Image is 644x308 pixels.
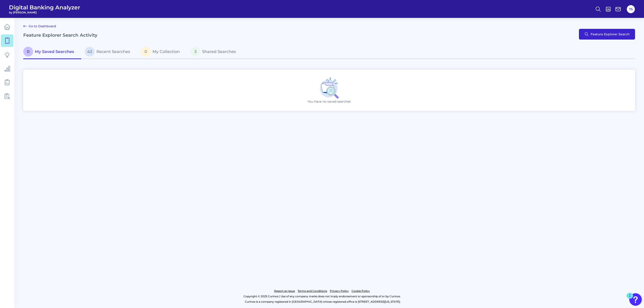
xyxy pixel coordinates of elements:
[96,49,130,54] span: Recent Searches
[579,29,635,40] button: Feature Explorer Search
[81,45,137,59] a: 43Recent Searches
[23,70,635,111] div: You have no saved searches
[629,296,631,302] div: 1
[9,11,80,14] span: by [PERSON_NAME]
[274,288,295,294] a: Report an issue
[298,288,327,294] a: Terms and Conditions
[141,47,151,57] span: 0
[352,288,370,294] a: Cookie Policy
[153,49,180,54] span: My Collection
[23,45,81,59] a: 0My Saved Searches
[591,32,630,36] span: Feature Explorer Search
[23,32,97,38] h2: Feature Explorer Search Activity
[22,294,622,299] p: Copyright © 2025 Curinos | Use of any company marks does not imply endorsement or sponsorship of ...
[191,47,200,57] span: 3
[627,5,635,13] button: TS
[629,293,642,306] button: Open Resource Center, 1 new notification
[85,47,95,57] span: 43
[23,47,33,57] span: 0
[35,49,74,54] span: My Saved Searches
[23,299,622,304] p: Curinos is a company registered in [GEOGRAPHIC_DATA] whose registered office is [STREET_ADDRESS][...
[202,49,236,54] span: Shared Searches
[23,23,56,29] a: Go to Dashboard
[187,45,243,59] a: 3Shared Searches
[9,4,80,11] span: Digital Banking Analyzer
[330,288,349,294] a: Privacy Policy
[137,45,187,59] a: 0My Collection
